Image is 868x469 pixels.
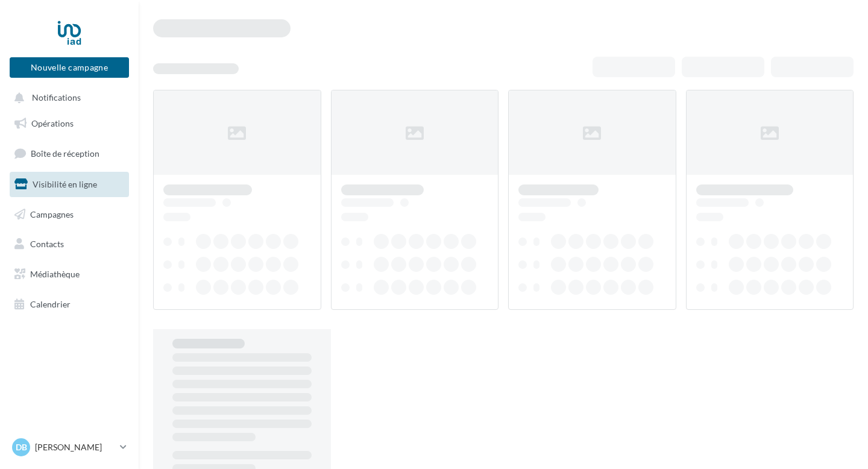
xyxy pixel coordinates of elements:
a: Calendrier [7,292,131,317]
span: Campagnes [30,209,74,219]
span: Médiathèque [30,269,80,279]
span: Boîte de réception [31,148,99,159]
span: Contacts [30,239,64,249]
a: Campagnes [7,202,131,227]
a: DB [PERSON_NAME] [10,436,129,459]
span: Visibilité en ligne [33,179,97,189]
p: [PERSON_NAME] [35,441,115,453]
a: Contacts [7,231,131,257]
span: DB [16,441,27,453]
a: Médiathèque [7,262,131,287]
a: Boîte de réception [7,140,131,166]
span: Opérations [31,118,74,128]
button: Nouvelle campagne [10,57,129,78]
span: Notifications [32,93,81,103]
span: Calendrier [30,299,71,309]
a: Visibilité en ligne [7,172,131,197]
a: Opérations [7,111,131,136]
